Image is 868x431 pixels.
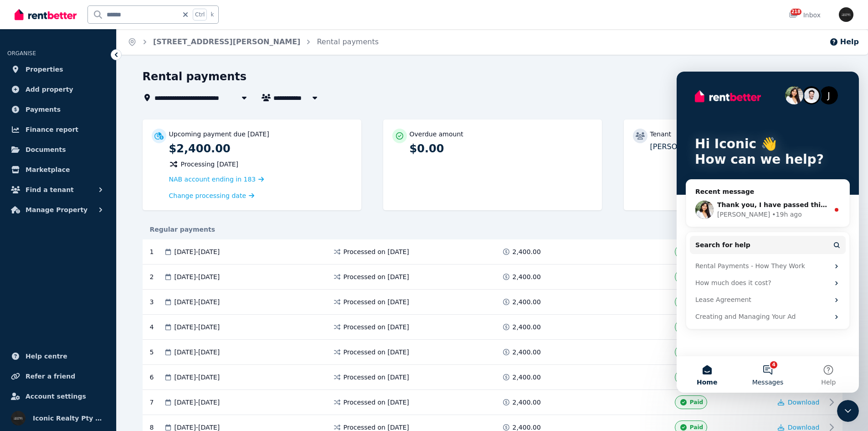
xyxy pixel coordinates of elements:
p: $0.00 [410,141,593,156]
span: 2,400.00 [513,322,541,332]
span: Account settings [26,391,86,402]
div: • 19h ago [95,138,125,148]
span: Processed on [DATE] [344,247,409,256]
button: Download [778,398,820,407]
span: Payments [26,104,61,115]
a: Add property [7,80,109,99]
span: Processed on [DATE] [344,272,409,281]
span: Add property [26,84,73,95]
a: Account settings [7,387,109,405]
span: Paid [690,424,703,431]
span: 2,400.00 [513,398,541,407]
span: Download [788,399,820,406]
span: 2,400.00 [513,373,541,382]
button: Help [829,36,859,47]
a: Documents [7,140,109,159]
span: [DATE] - [DATE] [175,322,220,332]
span: Processing [DATE] [181,160,239,169]
div: Lease Agreement [19,223,153,233]
span: 2,400.00 [513,247,541,256]
div: 3 [150,295,164,309]
span: Ctrl [193,9,207,21]
iframe: Intercom live chat [837,400,859,422]
span: Documents [26,144,66,155]
span: Messages [76,307,107,314]
span: [DATE] - [DATE] [175,247,220,256]
button: Find a tenant [7,181,109,199]
p: Overdue amount [410,130,463,139]
span: Iconic Realty Pty Ltd [33,413,105,424]
span: Marketplace [26,164,70,175]
p: [PERSON_NAME] [650,141,833,152]
a: Finance report [7,120,109,139]
div: How much does it cost? [13,203,169,220]
span: ORGANISE [7,50,36,57]
span: 2,400.00 [513,272,541,281]
span: NAB account ending in 183 [169,176,256,183]
nav: Breadcrumb [117,29,390,55]
button: Manage Property [7,201,109,219]
span: Paid [690,399,703,406]
div: 4 [150,320,164,334]
span: k [211,11,214,18]
a: Properties [7,60,109,78]
span: [DATE] - [DATE] [175,398,220,407]
div: Rental Payments - How They Work [19,190,153,199]
div: 7 [150,395,164,409]
span: Find a tenant [26,184,74,195]
div: 5 [150,345,164,359]
span: Help centre [26,351,67,362]
span: [DATE] - [DATE] [175,272,220,281]
div: 6 [150,370,164,384]
div: [PERSON_NAME] [41,138,93,148]
div: Lease Agreement [13,220,169,237]
span: Download [788,424,820,431]
button: Help [122,285,182,321]
span: Home [20,307,41,314]
img: Iconic Realty Pty Ltd [839,7,853,22]
a: Payments [7,100,109,119]
a: Change processing date [169,191,255,200]
div: Creating and Managing Your Ad [13,237,169,254]
div: Rental Payments - How They Work [13,186,169,203]
span: Change processing date [169,191,247,200]
span: Finance report [26,124,78,135]
a: [STREET_ADDRESS][PERSON_NAME] [153,37,300,46]
p: $2,400.00 [169,141,352,156]
p: Tenant [650,130,672,139]
span: 2,400.00 [513,297,541,306]
a: Marketplace [7,161,109,179]
div: Regular payments [143,225,842,234]
h1: Rental payments [143,69,247,84]
span: 218 [791,9,801,15]
div: Creating and Managing Your Ad [19,240,153,250]
span: [DATE] - [DATE] [175,348,220,357]
div: Inbox [789,10,821,20]
span: Search for help [19,169,74,178]
img: Iconic Realty Pty Ltd [11,411,26,426]
iframe: Intercom live chat [677,72,859,393]
span: [DATE] - [DATE] [175,297,220,306]
span: Help [144,307,159,314]
div: How much does it cost? [19,207,153,216]
p: Upcoming payment due [DATE] [169,130,269,139]
span: Processed on [DATE] [344,297,409,306]
span: Processed on [DATE] [344,398,409,407]
a: Rental payments [317,37,379,46]
a: Help centre [7,347,109,365]
button: Search for help [13,164,169,182]
span: [DATE] - [DATE] [175,373,220,382]
span: Refer a friend [26,371,75,382]
div: 2 [150,270,164,284]
span: Processed on [DATE] [344,322,409,332]
span: Thank you, I have passed this on to the team and will come back to you here or via email so you d... [41,130,486,137]
a: Refer a friend [7,367,109,385]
